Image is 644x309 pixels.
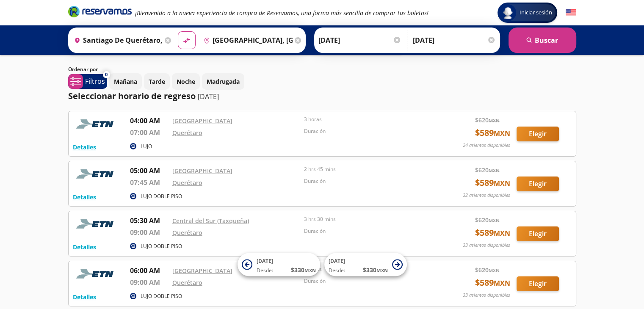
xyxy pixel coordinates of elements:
p: Duración [304,127,432,135]
a: Querétaro [172,129,202,137]
span: Desde: [329,267,345,274]
small: MXN [376,267,388,273]
button: Elegir [517,226,559,241]
p: Ordenar por [68,66,98,73]
p: 09:00 AM [130,227,168,237]
button: Detalles [73,292,96,301]
small: MXN [489,217,500,223]
p: 05:30 AM [130,215,168,226]
p: 09:00 AM [130,277,168,287]
p: LUJO DOBLE PISO [141,292,182,300]
small: MXN [494,229,510,238]
a: Brand Logo [68,5,132,20]
p: Madrugada [207,77,240,86]
button: Elegir [517,177,559,191]
a: Querétaro [172,179,202,187]
span: [DATE] [329,257,345,265]
a: Central del Sur (Taxqueña) [172,217,249,225]
button: [DATE]Desde:$330MXN [324,253,407,276]
p: 3 hrs 30 mins [304,215,432,223]
span: $ 330 [363,265,388,274]
input: Buscar Destino [200,30,293,51]
button: Tarde [144,73,170,90]
p: Seleccionar horario de regreso [68,90,196,102]
p: Tarde [149,77,165,86]
span: $ 589 [475,177,510,189]
p: 24 asientos disponibles [463,142,510,149]
button: 0Filtros [68,74,107,89]
p: [DATE] [198,91,219,102]
img: RESERVAMOS [73,215,119,232]
span: 0 [105,71,108,78]
i: Brand Logo [68,5,132,18]
small: MXN [489,167,500,174]
span: $ 589 [475,226,510,239]
button: Mañana [109,73,142,90]
p: 07:45 AM [130,177,168,188]
p: 3 horas [304,116,432,123]
p: Duración [304,177,432,185]
button: [DATE]Desde:$330MXN [238,253,320,276]
p: LUJO [141,143,152,150]
p: Duración [304,227,432,235]
span: Desde: [257,267,273,274]
button: Elegir [517,276,559,291]
p: Duración [304,277,432,285]
a: Querétaro [172,279,202,287]
em: ¡Bienvenido a la nueva experiencia de compra de Reservamos, una forma más sencilla de comprar tus... [135,9,428,17]
p: 07:00 AM [130,127,168,138]
small: MXN [494,179,510,188]
button: Detalles [73,193,96,201]
p: LUJO DOBLE PISO [141,243,182,250]
p: Noche [177,77,195,86]
small: MXN [494,129,510,138]
p: 33 asientos disponibles [463,292,510,299]
span: $ 620 [475,215,500,224]
small: MXN [489,117,500,124]
p: Filtros [85,76,105,86]
p: 04:00 AM [130,116,168,126]
input: Opcional [413,30,496,51]
span: $ 620 [475,166,500,174]
span: $ 620 [475,116,500,124]
button: Noche [172,73,200,90]
button: Buscar [509,28,576,53]
p: 2 hrs 45 mins [304,166,432,173]
small: MXN [489,267,500,273]
a: Querétaro [172,229,202,237]
span: $ 330 [291,265,316,274]
small: MXN [304,267,316,273]
p: 32 asientos disponibles [463,192,510,199]
p: LUJO DOBLE PISO [141,193,182,200]
button: Madrugada [202,73,244,90]
a: [GEOGRAPHIC_DATA] [172,167,232,175]
span: [DATE] [257,257,273,265]
small: MXN [494,279,510,288]
button: Detalles [73,243,96,251]
p: 33 asientos disponibles [463,242,510,249]
button: English [566,8,576,18]
input: Elegir Fecha [318,30,401,51]
input: Buscar Origen [71,30,163,51]
button: Detalles [73,143,96,152]
span: $ 589 [475,127,510,139]
img: RESERVAMOS [73,116,119,132]
span: $ 620 [475,265,500,274]
p: Mañana [114,77,137,86]
img: RESERVAMOS [73,166,119,182]
span: $ 589 [475,276,510,289]
a: [GEOGRAPHIC_DATA] [172,267,232,275]
button: Elegir [517,127,559,141]
p: 05:00 AM [130,166,168,176]
p: 06:00 AM [130,265,168,276]
img: RESERVAMOS [73,265,119,282]
a: [GEOGRAPHIC_DATA] [172,117,232,125]
span: Iniciar sesión [516,8,556,17]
